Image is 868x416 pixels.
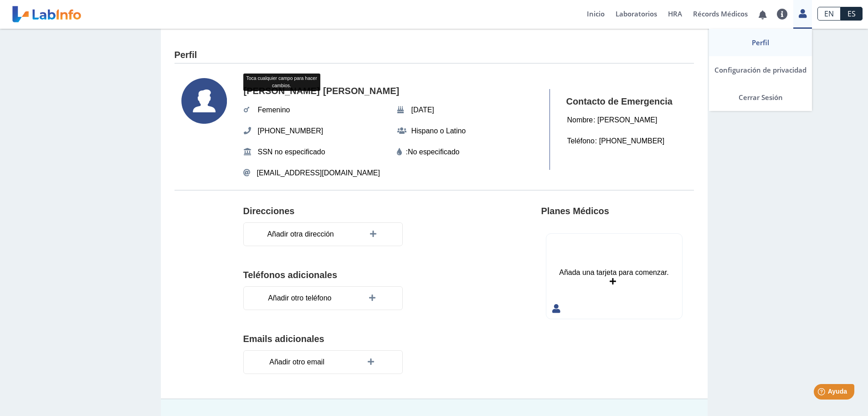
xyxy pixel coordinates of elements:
span: [DATE] [409,102,437,118]
div: Añada una tarjeta para comenzar. [559,267,668,278]
iframe: Help widget launcher [787,380,858,406]
div: : [397,147,541,158]
span: HRA [668,9,682,18]
span: [PERSON_NAME] [241,83,323,100]
h4: Perfil [175,50,197,61]
h4: Direcciones [243,206,295,217]
a: ES [841,7,863,21]
span: Nombre [565,112,596,128]
span: Hispano o Latino [409,123,469,139]
editable: No especificado [408,147,460,158]
span: [PHONE_NUMBER] [255,123,326,139]
div: : [PERSON_NAME] [562,111,663,129]
span: Añadir otra dirección [264,226,336,242]
span: Femenino [255,102,293,118]
h4: Contacto de Emergencia [566,96,679,107]
span: [PERSON_NAME] [320,83,402,100]
div: Toca cualquier campo para hacer cambios. [243,74,320,91]
div: : [PHONE_NUMBER] [562,132,670,150]
span: Añadir otro email [267,354,327,370]
h4: Emails adicionales [243,334,471,345]
span: [EMAIL_ADDRESS][DOMAIN_NAME] [257,168,380,179]
a: Cerrar Sesión [709,84,812,111]
h4: Teléfonos adicionales [243,270,471,281]
a: EN [817,7,841,21]
span: Teléfono [565,133,597,149]
span: Añadir otro teléfono [265,290,334,306]
span: SSN no especificado [255,144,328,160]
a: Configuración de privacidad [709,56,812,84]
a: Perfil [709,29,812,56]
h4: Planes Médicos [541,206,609,217]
